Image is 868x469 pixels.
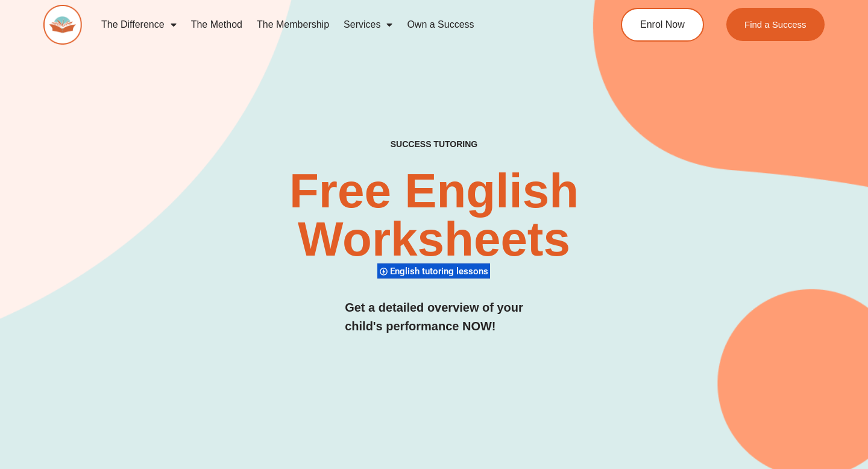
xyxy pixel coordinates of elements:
a: The Method [184,11,250,39]
a: Own a Success [400,11,481,39]
iframe: Chat Widget [808,411,868,469]
nav: Menu [94,11,576,39]
a: The Difference [94,11,184,39]
span: Enrol Now [640,20,685,30]
span: English tutoring lessons [390,266,492,277]
a: The Membership [250,11,336,39]
h2: Free English Worksheets​ [176,167,691,263]
a: Services [336,11,400,39]
div: English tutoring lessons [377,263,490,279]
a: Find a Success [726,8,825,41]
span: Find a Success [744,20,807,29]
h4: SUCCESS TUTORING​ [318,139,550,150]
h3: Get a detailed overview of your child's performance NOW! [345,298,523,336]
a: Enrol Now [621,8,704,42]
